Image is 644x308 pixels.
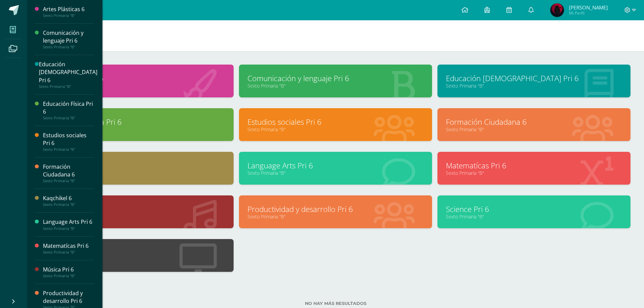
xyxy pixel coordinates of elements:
div: Sexto Primaria "B" [43,13,94,18]
a: Sexto Primaria "B" [446,213,622,220]
a: Matematícas Pri 6 [446,160,622,171]
a: Comunicación y lenguaje Pri 6 [247,73,424,84]
div: Música Pri 6 [43,266,94,274]
div: Sexto Primaria "B" [43,274,94,278]
a: Language Arts Pri 6 [247,160,424,171]
div: Sexto Primaria "B" [39,84,97,89]
a: Sexto Primaria "B" [247,126,424,133]
div: Sexto Primaria "B" [43,226,94,231]
a: Comunicación y lenguaje Pri 6Sexto Primaria "B" [43,29,94,49]
a: Estudios sociales Pri 6 [247,117,424,127]
a: Sexto Primaria "B" [49,82,225,89]
a: Sexto Primaria "B" [247,213,424,220]
a: Sexto Primaria "B" [446,82,622,89]
div: Language Arts Pri 6 [43,218,94,226]
a: Kaqchikel 6 [49,160,225,171]
span: Mi Perfil [569,10,608,16]
a: Sexto Primaria "B" [49,126,225,133]
label: No hay más resultados [41,301,630,306]
a: Matematícas Pri 6Sexto Primaria "B" [43,242,94,255]
div: Educación [DEMOGRAPHIC_DATA] Pri 6 [39,61,97,84]
div: Matematícas Pri 6 [43,242,94,250]
a: Música Pri 6 [49,204,225,214]
div: Comunicación y lenguaje Pri 6 [43,29,94,45]
a: Estudios sociales Pri 6Sexto Primaria "B" [43,132,94,152]
a: Sexto Primaria "B" [446,170,622,176]
a: Sexto Primaria "B" [247,170,424,176]
a: Educación [DEMOGRAPHIC_DATA] Pri 6Sexto Primaria "B" [39,61,97,89]
a: Artes Plásticas 6 [49,73,225,84]
a: Formación Ciudadana 6 [446,117,622,127]
div: Sexto Primaria "B" [43,116,94,120]
a: Language Arts Pri 6Sexto Primaria "B" [43,218,94,231]
div: Sexto Primaria "B" [43,45,94,49]
a: Educación Física Pri 6Sexto Primaria "B" [43,100,94,120]
a: Productividad y desarrollo Pri 6 [247,204,424,214]
div: Artes Plásticas 6 [43,5,94,13]
div: Sexto Primaria "B" [43,250,94,255]
div: Productividad y desarrollo Pri 6 [43,289,94,305]
a: Música Pri 6Sexto Primaria "B" [43,266,94,278]
a: Artes Plásticas 6Sexto Primaria "B" [43,5,94,18]
a: Sexto Primaria "B" [247,82,424,89]
div: Educación Física Pri 6 [43,100,94,116]
a: Sexto Primaria "B" [49,170,225,176]
a: Educación [DEMOGRAPHIC_DATA] Pri 6 [446,73,622,84]
div: Estudios sociales Pri 6 [43,132,94,147]
div: Sexto Primaria "B" [43,147,94,152]
a: Sexto Primaria "B" [49,213,225,220]
a: Kaqchikel 6Sexto Primaria "B" [43,194,94,207]
a: Sexto Primaria "B" [446,126,622,133]
a: Science Pri 6 [446,204,622,214]
div: Kaqchikel 6 [43,194,94,202]
span: [PERSON_NAME] [569,4,608,11]
div: Sexto Primaria "B" [43,179,94,183]
a: Formación Ciudadana 6Sexto Primaria "B" [43,163,94,183]
a: Sexto Primaria "B" [49,257,225,263]
a: Educación Física Pri 6 [49,117,225,127]
a: TICS Pri 6 [49,247,225,258]
div: Formación Ciudadana 6 [43,163,94,179]
img: 4c8462ae2a734525f014801c08006af9.png [550,3,564,17]
div: Sexto Primaria "B" [43,202,94,207]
